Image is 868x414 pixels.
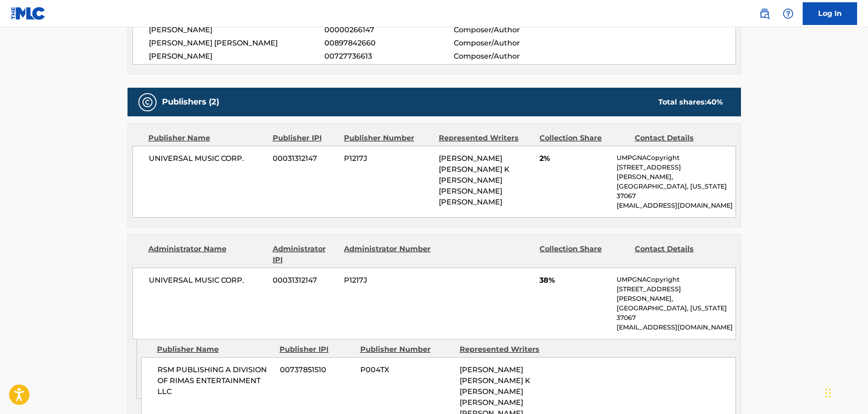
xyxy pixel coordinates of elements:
span: 00000266147 [324,25,453,35]
span: 00897842660 [324,38,453,49]
span: P004TX [360,364,453,375]
div: Collection Share [539,244,628,265]
span: UNIVERSAL MUSIC CORP. [149,275,266,286]
span: Composer/Author [454,38,571,49]
span: [PERSON_NAME] [149,51,325,62]
iframe: Chat Widget [823,370,868,414]
span: 38% [539,275,610,286]
div: Drag [825,379,831,407]
div: Publisher IPI [273,133,337,144]
span: 00031312147 [273,153,337,164]
div: Publisher Name [148,133,266,144]
span: [PERSON_NAME] [PERSON_NAME] [149,38,325,49]
div: Publisher Name [157,344,273,355]
div: Represented Writers [439,133,533,144]
img: help [783,8,794,19]
span: Composer/Author [454,25,571,35]
h5: Publishers (2) [162,97,219,107]
div: Help [779,5,797,23]
p: UMPGNACopyright [617,153,735,163]
span: [PERSON_NAME] [149,25,325,35]
p: [STREET_ADDRESS][PERSON_NAME], [617,284,735,304]
div: Total shares: [658,97,723,108]
span: UNIVERSAL MUSIC CORP. [149,153,266,164]
span: P1217J [344,153,432,164]
p: [GEOGRAPHIC_DATA], [US_STATE] 37067 [617,304,735,323]
div: Administrator IPI [273,244,337,265]
div: Publisher IPI [280,344,353,355]
div: Contact Details [635,244,723,265]
span: P1217J [344,275,432,286]
img: Publishers [142,97,153,108]
span: [PERSON_NAME] [PERSON_NAME] K [PERSON_NAME] [PERSON_NAME] [PERSON_NAME] [439,154,510,206]
img: search [759,8,770,19]
span: 00727736613 [324,51,453,62]
a: Log In [803,2,857,25]
div: Contact Details [635,133,723,144]
p: [GEOGRAPHIC_DATA], [US_STATE] 37067 [617,182,735,201]
div: Administrator Name [148,244,266,265]
img: MLC Logo [11,7,46,20]
div: Publisher Number [344,133,432,144]
div: Represented Writers [460,344,552,355]
p: [STREET_ADDRESS][PERSON_NAME], [617,163,735,182]
span: RSM PUBLISHING A DIVISION OF RIMAS ENTERTAINMENT LLC [157,364,273,397]
span: 40 % [706,98,723,106]
span: 2% [539,153,610,164]
a: Public Search [755,5,774,23]
div: Publisher Number [360,344,453,355]
p: UMPGNACopyright [617,275,735,284]
p: [EMAIL_ADDRESS][DOMAIN_NAME] [617,201,735,210]
p: [EMAIL_ADDRESS][DOMAIN_NAME] [617,323,735,332]
span: 00031312147 [273,275,337,286]
span: Composer/Author [454,51,571,62]
span: 00737851510 [280,364,353,375]
div: Collection Share [539,133,628,144]
div: Administrator Number [344,244,432,265]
